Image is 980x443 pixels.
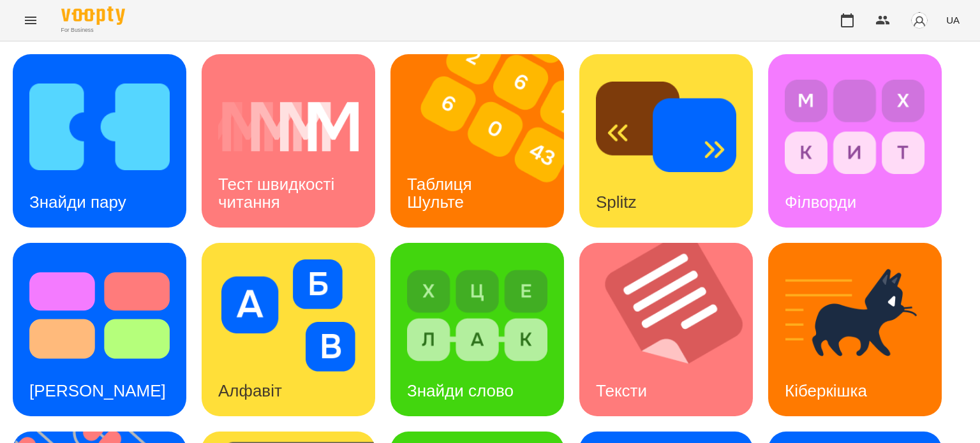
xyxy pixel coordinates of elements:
[579,54,753,228] a: SplitzSplitz
[390,54,580,228] img: Таблиця Шульте
[202,243,375,416] a: АлфавітАлфавіт
[218,381,282,400] h3: Алфавіт
[785,192,856,212] h3: Філворди
[13,243,186,416] a: Тест Струпа[PERSON_NAME]
[785,381,867,400] h3: Кіберкішка
[218,259,359,372] img: Алфавіт
[13,54,186,228] a: Знайди паруЗнайди пару
[785,71,925,183] img: Філворди
[15,5,46,36] button: Menu
[941,8,965,32] button: UA
[29,192,126,212] h3: Знайди пару
[596,71,736,183] img: Splitz
[202,54,375,228] a: Тест швидкості читанняТест швидкості читання
[768,243,942,416] a: КіберкішкаКіберкішка
[768,54,942,228] a: ФілвордиФілворди
[61,6,125,25] img: Voopty Logo
[29,71,170,183] img: Знайди пару
[61,26,125,34] span: For Business
[407,259,547,372] img: Знайди слово
[390,243,564,416] a: Знайди словоЗнайди слово
[29,259,170,372] img: Тест Струпа
[785,259,925,372] img: Кіберкішка
[29,381,166,400] h3: [PERSON_NAME]
[910,11,928,29] img: avatar_s.png
[579,243,769,416] img: Тексти
[596,381,647,400] h3: Тексти
[390,54,564,228] a: Таблиця ШультеТаблиця Шульте
[946,13,960,27] span: UA
[407,175,477,211] h3: Таблиця Шульте
[596,192,637,212] h3: Splitz
[218,71,359,183] img: Тест швидкості читання
[579,243,753,416] a: ТекстиТексти
[218,175,339,211] h3: Тест швидкості читання
[407,381,514,400] h3: Знайди слово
